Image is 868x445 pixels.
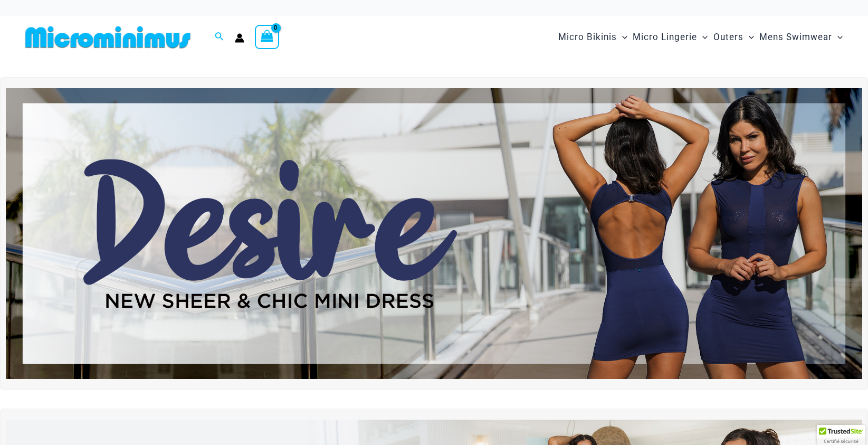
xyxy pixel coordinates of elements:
[759,24,832,51] span: Mens Swimwear
[6,88,862,380] img: Desire me Navy Dress
[630,21,710,53] a: Micro LingerieMenu ToggleMenu Toggle
[633,24,697,51] span: Micro Lingerie
[558,24,617,51] span: Micro Bikinis
[817,425,865,445] div: TrustedSite Certified
[21,25,195,49] img: MM SHOP LOGO FLAT
[832,24,843,51] span: Menu Toggle
[554,20,847,55] nav: Site Navigation
[215,31,224,44] a: Search icon link
[255,25,279,49] a: View Shopping Cart, empty
[757,21,845,53] a: Mens SwimwearMenu ToggleMenu Toggle
[556,21,630,53] a: Micro BikinisMenu ToggleMenu Toggle
[235,33,244,43] a: Account icon link
[713,24,743,51] span: Outers
[711,21,757,53] a: OutersMenu ToggleMenu Toggle
[617,24,627,51] span: Menu Toggle
[743,24,754,51] span: Menu Toggle
[697,24,708,51] span: Menu Toggle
